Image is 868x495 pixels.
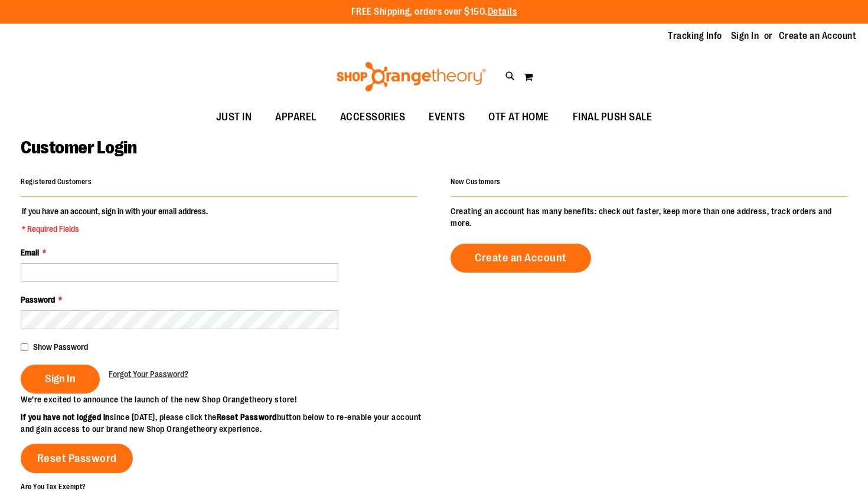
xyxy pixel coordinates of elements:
[109,369,188,379] span: Forgot Your Password?
[668,29,722,42] a: Tracking Info
[779,29,857,42] a: Create an Account
[488,104,549,130] span: OTF AT HOME
[451,244,591,273] a: Create an Account
[488,6,517,17] a: Details
[21,482,86,490] strong: Are You Tax Exempt?
[21,178,92,186] strong: Registered Customers
[340,104,406,130] span: ACCESSORIES
[451,205,847,229] p: Creating an account has many benefits: check out faster, keep more than one address, track orders...
[475,251,567,264] span: Create an Account
[573,104,652,130] span: FINAL PUSH SALE
[21,365,100,394] button: Sign In
[216,104,252,130] span: JUST IN
[217,412,277,422] strong: Reset Password
[45,372,76,385] span: Sign In
[21,411,434,435] p: since [DATE], please click the button below to re-enable your account and gain access to our bran...
[37,452,117,465] span: Reset Password
[429,104,465,130] span: EVENTS
[731,29,759,42] a: Sign In
[21,137,136,158] span: Customer Login
[22,223,208,235] span: * Required Fields
[21,205,209,235] legend: If you have an account, sign in with your email address.
[21,444,133,473] a: Reset Password
[109,368,188,380] a: Forgot Your Password?
[33,342,88,352] span: Show Password
[21,394,434,405] p: We’re excited to announce the launch of the new Shop Orangetheory store!
[351,5,517,19] p: FREE Shipping, orders over $150.
[21,248,39,257] span: Email
[21,412,110,422] strong: If you have not logged in
[451,178,501,186] strong: New Customers
[275,104,316,130] span: APPAREL
[21,295,55,304] span: Password
[335,62,488,91] img: Shop Orangetheory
